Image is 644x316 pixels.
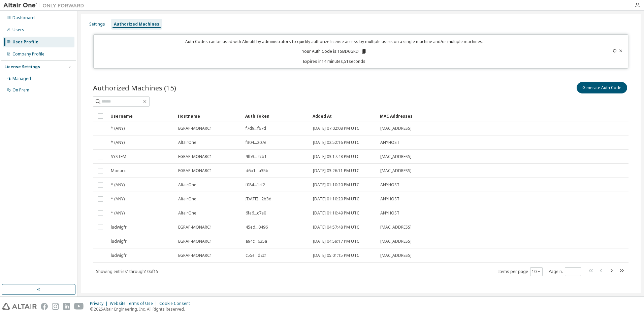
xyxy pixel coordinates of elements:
span: SYSTEM [111,154,126,159]
div: User Profile [12,39,38,45]
span: [DATE] 04:57:48 PM UTC [313,225,359,230]
div: Managed [12,76,31,81]
span: [MAC_ADDRESS] [380,154,412,159]
span: [DATE] 04:59:17 PM UTC [313,239,359,244]
span: Showing entries 1 through 10 of 15 [96,269,158,274]
span: EGRAP-MONARC1 [178,225,212,230]
span: f084...1cf2 [246,182,265,188]
span: ANYHOST [380,140,399,145]
span: Page n. [549,267,581,276]
span: c55e...d2c1 [246,253,267,258]
span: Authorized Machines (15) [93,83,176,92]
span: [DATE] 02:52:16 PM UTC [313,140,359,145]
div: Website Terms of Use [110,301,159,306]
span: AltairOne [178,196,196,202]
p: © 2025 Altair Engineering, Inc. All Rights Reserved. [90,306,194,312]
img: altair_logo.svg [2,303,37,310]
span: ANYHOST [380,182,399,188]
div: Auth Token [245,111,307,121]
img: linkedin.svg [63,303,70,310]
span: 45ed...0496 [246,225,268,230]
span: EGRAP-MONARC1 [178,253,212,258]
img: youtube.svg [74,303,84,310]
div: Username [110,111,172,121]
div: Settings [89,22,105,27]
div: Hostname [178,111,240,121]
span: [DATE] 01:10:20 PM UTC [313,196,359,202]
span: EGRAP-MONARC1 [178,126,212,131]
span: EGRAP-MONARC1 [178,168,212,173]
span: * (ANY) [111,182,125,188]
span: [DATE] 03:26:11 PM UTC [313,168,359,173]
span: * (ANY) [111,126,125,131]
span: [MAC_ADDRESS] [380,168,412,173]
span: Monarc [111,168,126,173]
div: Users [12,27,24,33]
span: ANYHOST [380,210,399,216]
div: Cookie Consent [159,301,194,306]
span: [MAC_ADDRESS] [380,126,412,131]
div: Authorized Machines [114,22,159,27]
span: [DATE] 01:10:49 PM UTC [313,210,359,216]
span: ludwigfr [111,239,127,244]
div: MAC Addresses [380,111,554,121]
span: [MAC_ADDRESS] [380,225,412,230]
span: Items per page [498,267,543,276]
span: [DATE] 07:02:08 PM UTC [313,126,359,131]
span: ludwigfr [111,253,127,258]
span: ANYHOST [380,196,399,202]
img: facebook.svg [41,303,48,310]
span: f7d9...f67d [246,126,266,131]
span: AltairOne [178,140,196,145]
span: [DATE] 03:17:48 PM UTC [313,154,359,159]
p: Auth Codes can be used with Almutil by administrators to quickly authorize license access by mult... [98,39,572,44]
span: [DATE] 05:01:15 PM UTC [313,253,359,258]
div: On Prem [12,87,29,93]
p: Expires in 14 minutes, 51 seconds [98,58,572,64]
img: instagram.svg [52,303,59,310]
span: [MAC_ADDRESS] [380,239,412,244]
span: EGRAP-MONARC1 [178,239,212,244]
button: Generate Auth Code [577,82,627,93]
span: d6b1...a35b [246,168,268,173]
span: * (ANY) [111,196,125,202]
p: Your Auth Code is: 1SBD6GRD [302,48,367,54]
span: AltairOne [178,210,196,216]
span: f304...207e [246,140,266,145]
span: 6fa6...c7a0 [246,210,266,216]
span: * (ANY) [111,210,125,216]
span: 9fb3...2cb1 [246,154,267,159]
span: a94c...635a [246,239,267,244]
img: Altair One [3,2,88,9]
div: Privacy [90,301,110,306]
div: Added At [313,111,375,121]
div: Dashboard [12,15,35,21]
span: ludwigfr [111,225,127,230]
div: License Settings [4,64,40,70]
span: [MAC_ADDRESS] [380,253,412,258]
span: EGRAP-MONARC1 [178,154,212,159]
span: [DATE] 01:10:20 PM UTC [313,182,359,188]
span: * (ANY) [111,140,125,145]
div: Company Profile [12,51,44,57]
span: AltairOne [178,182,196,188]
span: [DATE]...2b3d [246,196,271,202]
button: 10 [532,269,541,274]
